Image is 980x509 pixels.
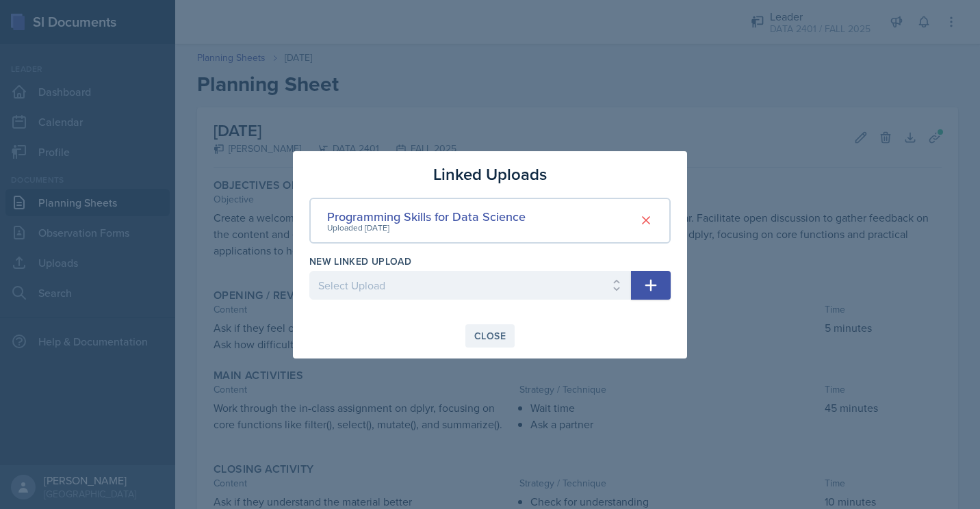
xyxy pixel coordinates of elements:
h3: Linked Uploads [433,162,547,187]
div: Uploaded [DATE] [327,222,526,234]
label: New Linked Upload [309,254,411,268]
button: Close [465,324,515,348]
div: Close [474,330,506,341]
div: Programming Skills for Data Science [327,207,526,226]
